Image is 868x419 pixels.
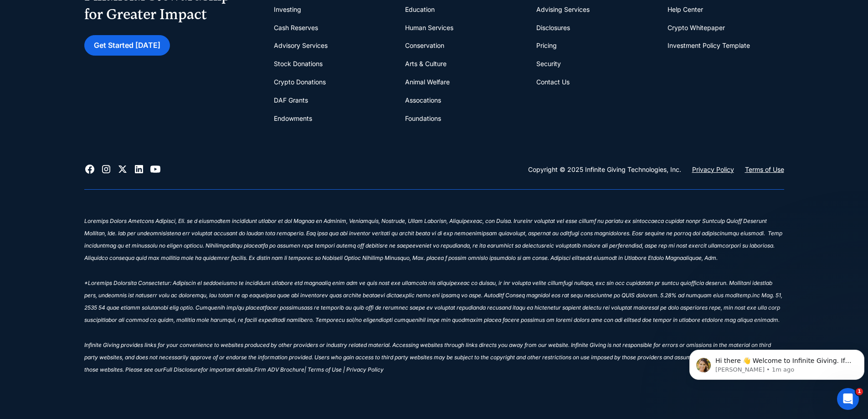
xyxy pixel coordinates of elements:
[528,164,681,175] div: Copyright © 2025 Infinite Giving Technologies, Inc.
[536,36,557,55] a: Pricing
[668,19,725,37] a: Crypto Whitepaper
[274,36,328,55] a: Advisory Services
[668,36,750,55] a: Investment Policy Template
[536,19,570,37] a: Disclosures
[274,55,323,73] a: Stock Donations
[84,35,170,56] a: Get Started [DATE]
[84,217,782,373] sup: Loremips Dolors Ametcons Adipisci, Eli. se d eiusmodtem incididunt utlabor et dol Magnaa en Admin...
[745,164,784,175] a: Terms of Use
[405,19,453,37] a: Human Services
[405,73,450,91] a: Animal Welfare
[405,0,435,19] a: Education
[84,204,784,217] div: ‍ ‍ ‍
[274,0,301,19] a: Investing
[405,91,441,109] a: Assocations
[254,366,304,373] sup: Firm ADV Brochure
[692,164,734,175] a: Privacy Policy
[163,366,201,373] sup: Full Disclosure
[274,19,318,37] a: Cash Reserves
[856,388,863,395] span: 1
[405,55,447,73] a: Arts & Culture
[536,73,570,91] a: Contact Us
[405,109,441,128] a: Foundations
[254,367,304,376] a: Firm ADV Brochure
[274,73,326,91] a: Crypto Donations
[274,109,312,128] a: Endowments
[405,36,444,55] a: Conservation
[668,0,703,19] a: Help Center
[536,55,561,73] a: Security
[201,366,254,373] sup: for important details.
[274,91,308,109] a: DAF Grants
[837,388,859,410] iframe: Intercom live chat
[686,331,868,394] iframe: Intercom notifications message
[163,367,201,376] a: Full Disclosure
[304,366,384,373] sup: | Terms of Use | Privacy Policy
[536,0,590,19] a: Advising Services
